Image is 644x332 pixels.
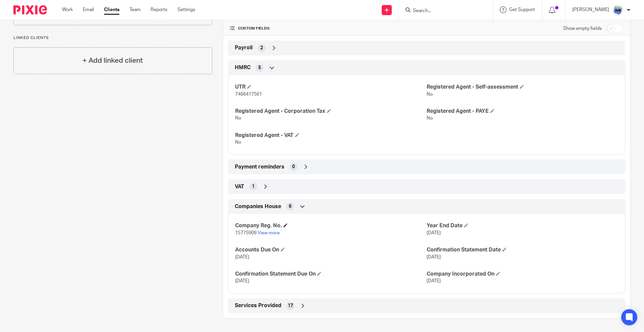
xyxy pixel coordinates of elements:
[427,271,618,278] h4: Company Incorporated On
[235,132,427,139] h4: Registered Agent - VAT
[612,5,623,15] img: FINAL%20LOGO%20FOR%20TME.png
[235,222,427,229] h4: Company Reg. No.
[235,255,249,259] span: [DATE]
[258,231,280,235] a: View more
[258,64,261,71] span: 5
[62,6,73,13] a: Work
[289,203,291,210] span: 6
[427,246,618,253] h4: Confirmation Statement Date
[235,163,284,171] span: Payment reminders
[235,231,257,235] span: 15775909
[13,5,47,14] img: Pixie
[260,45,263,51] span: 2
[235,44,253,51] span: Payroll
[427,279,441,283] span: [DATE]
[292,163,295,170] span: 0
[230,26,427,31] h4: CUSTOM FIELDS
[252,183,255,190] span: 1
[412,8,473,14] input: Search
[129,6,141,13] a: Team
[235,271,427,278] h4: Confirmation Statement Due On
[83,55,143,66] h4: + Add linked client
[235,116,241,121] span: No
[427,231,441,235] span: [DATE]
[427,255,441,259] span: [DATE]
[235,108,427,115] h4: Registered Agent - Corporation Tax
[177,6,195,13] a: Settings
[235,246,427,253] h4: Accounts Due On
[235,64,251,71] span: HMRC
[151,6,167,13] a: Reports
[83,6,94,13] a: Email
[563,25,602,32] label: Show empty fields
[509,7,535,12] span: Get Support
[427,222,618,229] h4: Year End Date
[235,92,262,97] span: 7466417561
[572,6,609,13] p: [PERSON_NAME]
[288,302,293,309] span: 17
[235,279,249,283] span: [DATE]
[235,84,427,91] h4: UTR
[104,6,119,13] a: Clients
[427,92,433,97] span: No
[235,302,281,309] span: Services Provided
[13,35,212,41] p: Linked clients
[427,116,433,121] span: No
[235,140,241,145] span: No
[427,84,618,91] h4: Registered Agent - Self-assessment
[235,183,244,190] span: VAT
[427,108,618,115] h4: Registered Agent - PAYE
[235,203,281,210] span: Companies House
